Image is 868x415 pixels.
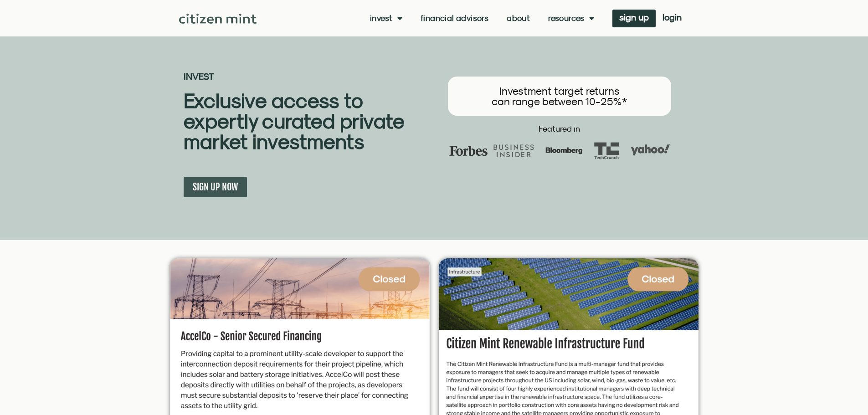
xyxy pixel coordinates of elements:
span: sign up [619,14,649,20]
b: Exclusive access to expertly curated private market investments [184,88,404,154]
a: SIGN UP NOW [184,177,247,197]
a: Invest [370,14,402,23]
a: About [507,14,530,23]
span: SIGN UP NOW [193,181,238,193]
h3: Investment target returns can range between 10-25%* [457,86,662,107]
a: Resources [548,14,594,23]
a: login [656,10,688,27]
span: login [663,14,682,20]
a: sign up [612,10,656,27]
img: Citizen Mint [179,14,257,24]
h2: INVEST [184,72,434,81]
nav: Menu [370,14,594,23]
h2: Featured in [439,125,680,133]
a: Financial Advisors [421,14,488,23]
